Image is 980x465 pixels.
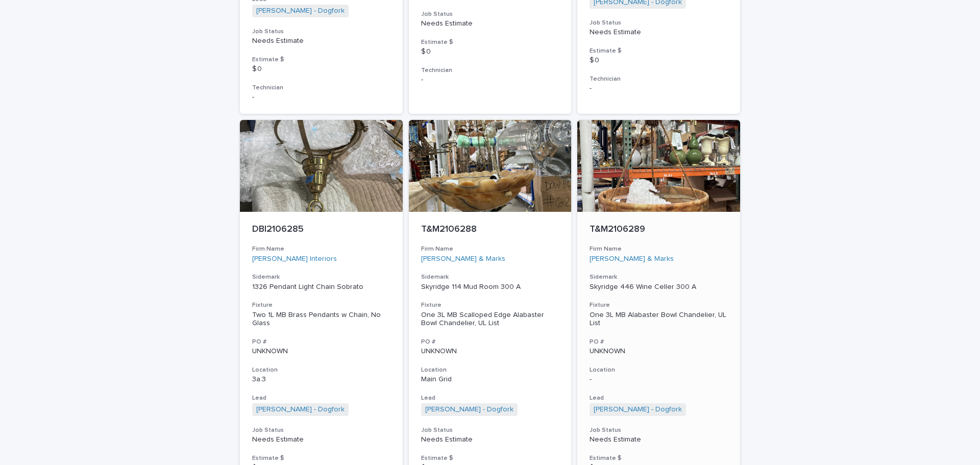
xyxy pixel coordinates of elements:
h3: Technician [252,84,390,92]
h3: Technician [421,66,559,75]
h3: Lead [421,394,559,402]
h3: Lead [590,394,728,402]
h3: Job Status [252,28,390,36]
p: Main Grid [421,375,559,384]
div: One 3L MB Alabaster Bowl Chandelier, UL List [590,311,728,328]
h3: Estimate $ [590,47,728,55]
a: [PERSON_NAME] - Dogfork [256,7,345,15]
h3: Estimate $ [421,454,559,462]
p: UNKNOWN [590,347,728,356]
h3: Estimate $ [252,56,390,64]
p: $ 0 [590,56,728,65]
h3: Job Status [421,10,559,18]
p: Needs Estimate [590,28,728,37]
h3: Estimate $ [421,38,559,46]
h3: Job Status [590,19,728,27]
h3: Location [252,366,390,374]
h3: Sidemark [252,273,390,281]
h3: Firm Name [421,245,559,253]
p: - [421,76,559,84]
div: Two 1L MB Brass Pendants w Chain, No Glass [252,311,390,328]
h3: PO # [421,338,559,346]
h3: Fixture [590,301,728,309]
h3: Fixture [421,301,559,309]
a: [PERSON_NAME] - Dogfork [256,405,345,414]
h3: Estimate $ [590,454,728,462]
h3: Sidemark [590,273,728,281]
h3: Firm Name [252,245,390,253]
p: DBI2106285 [252,224,390,235]
h3: PO # [252,338,390,346]
p: Skyridge 446 Wine Celler 300 A [590,283,728,291]
a: [PERSON_NAME] - Dogfork [594,405,682,414]
h3: Sidemark [421,273,559,281]
div: One 3L MB Scalloped Edge Alabaster Bowl Chandelier, UL List [421,311,559,328]
p: $ 0 [421,47,559,56]
h3: Technician [590,75,728,83]
h3: Location [421,366,559,374]
p: Needs Estimate [421,435,559,444]
a: [PERSON_NAME] & Marks [421,255,505,263]
p: Needs Estimate [590,435,728,444]
p: Skyridge 114 Mud Room 300 A [421,283,559,291]
p: T&M2106289 [590,224,728,235]
h3: Job Status [252,426,390,434]
p: Needs Estimate [252,37,390,45]
p: - [590,84,728,93]
p: Needs Estimate [252,435,390,444]
p: UNKNOWN [421,347,559,356]
a: [PERSON_NAME] & Marks [590,255,674,263]
h3: Job Status [590,426,728,434]
p: 1326 Pendant Light Chain Sobrato [252,283,390,291]
h3: Estimate $ [252,454,390,462]
p: - [252,93,390,102]
p: Needs Estimate [421,19,559,28]
h3: Job Status [421,426,559,434]
p: - [590,375,728,384]
h3: Firm Name [590,245,728,253]
h3: Location [590,366,728,374]
h3: Fixture [252,301,390,309]
p: UNKNOWN [252,347,390,356]
a: [PERSON_NAME] Interiors [252,255,337,263]
p: T&M2106288 [421,224,559,235]
a: [PERSON_NAME] - Dogfork [425,405,513,414]
p: 3a.3 [252,375,390,384]
h3: Lead [252,394,390,402]
h3: PO # [590,338,728,346]
p: $ 0 [252,65,390,74]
